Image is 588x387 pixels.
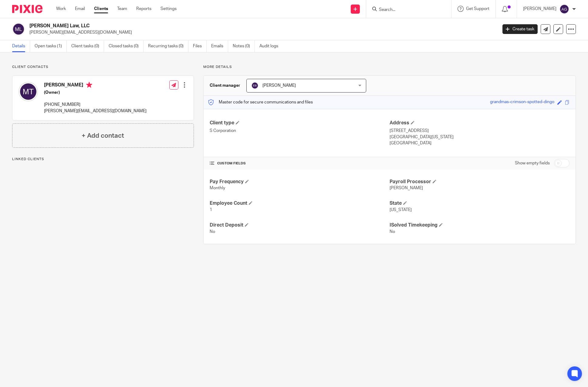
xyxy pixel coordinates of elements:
[136,6,151,12] a: Reports
[75,6,85,12] a: Email
[29,29,493,35] p: [PERSON_NAME][EMAIL_ADDRESS][DOMAIN_NAME]
[12,65,194,69] p: Client contacts
[466,7,489,11] span: Get Support
[210,179,390,185] h4: Pay Frequency
[378,7,433,13] input: Search
[502,24,538,34] a: Create task
[208,99,313,105] p: Master code for secure communications and files
[390,120,569,126] h4: Address
[203,65,576,69] p: More details
[44,102,147,108] p: [PHONE_NUMBER]
[210,222,390,228] h4: Direct Deposit
[44,82,147,89] h4: [PERSON_NAME]
[71,40,104,52] a: Client tasks (0)
[12,5,42,13] img: Pixie
[210,120,390,126] h4: Client type
[29,23,400,29] h2: [PERSON_NAME] Law, LLC
[390,179,569,185] h4: Payroll Processor
[193,40,207,52] a: Files
[251,82,259,89] img: svg%3E
[390,128,569,134] p: [STREET_ADDRESS]
[210,208,212,212] span: 1
[211,40,228,52] a: Emails
[390,222,569,228] h4: ISolved Timekeeping
[210,200,390,207] h4: Employee Count
[44,89,147,96] h5: (Owner)
[56,6,66,12] a: Work
[109,40,144,52] a: Closed tasks (0)
[117,6,127,12] a: Team
[515,160,550,166] label: Show empty fields
[210,230,215,234] span: No
[12,157,194,162] p: Linked clients
[210,161,390,166] h4: CUSTOM FIELDS
[44,108,147,114] p: [PERSON_NAME][EMAIL_ADDRESS][DOMAIN_NAME]
[390,230,395,234] span: No
[161,6,177,12] a: Settings
[210,128,390,134] p: S Corporation
[94,6,108,12] a: Clients
[390,186,423,190] span: [PERSON_NAME]
[390,140,569,146] p: [GEOGRAPHIC_DATA]
[233,40,255,52] a: Notes (0)
[12,23,25,35] img: svg%3E
[559,4,569,14] img: svg%3E
[35,40,67,52] a: Open tasks (1)
[12,40,30,52] a: Details
[19,82,38,101] img: svg%3E
[390,134,569,140] p: [GEOGRAPHIC_DATA][US_STATE]
[210,186,225,190] span: Monthly
[523,6,556,12] p: [PERSON_NAME]
[259,40,283,52] a: Audit logs
[86,82,92,88] i: Primary
[390,208,412,212] span: [US_STATE]
[490,99,554,106] div: grandmas-crimson-spotted-dingo
[210,82,240,89] h3: Client manager
[390,200,569,207] h4: State
[262,83,296,88] span: [PERSON_NAME]
[82,131,124,140] h4: + Add contact
[148,40,188,52] a: Recurring tasks (0)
